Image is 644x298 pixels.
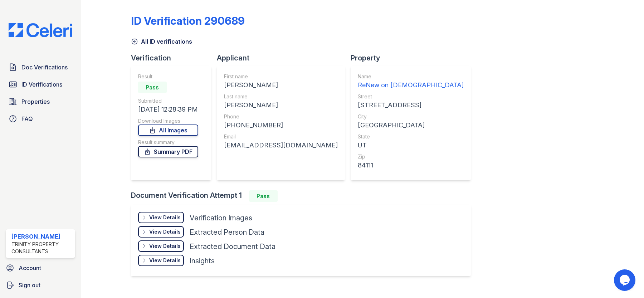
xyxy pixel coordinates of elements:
a: Name ReNew on [DEMOGRAPHIC_DATA] [358,73,464,90]
div: Pass [138,82,167,93]
div: Name [358,73,464,80]
div: Phone [224,113,338,120]
div: Document Verification Attempt 1 [131,190,477,202]
div: [DATE] 12:28:39 PM [138,104,198,114]
span: ID Verifications [21,80,62,89]
a: ID Verifications [6,77,75,92]
div: State [358,133,464,140]
div: [STREET_ADDRESS] [358,100,464,110]
div: [PERSON_NAME] [11,232,72,241]
div: Verification [131,53,217,63]
div: Submitted [138,97,198,104]
div: [EMAIL_ADDRESS][DOMAIN_NAME] [224,140,338,150]
a: Properties [6,94,75,109]
div: Street [358,93,464,100]
div: View Details [149,214,181,221]
div: Verification Images [190,213,252,223]
span: Properties [21,97,50,106]
div: Applicant [217,53,351,63]
div: Result [138,73,198,80]
div: First name [224,73,338,80]
div: Trinity Property Consultants [11,241,72,255]
div: [PERSON_NAME] [224,100,338,110]
div: Download Images [138,117,198,124]
div: View Details [149,257,181,264]
div: UT [358,140,464,150]
span: FAQ [21,114,33,123]
div: City [358,113,464,120]
div: ReNew on [DEMOGRAPHIC_DATA] [358,80,464,90]
div: Extracted Person Data [190,227,264,237]
div: View Details [149,243,181,250]
img: CE_Logo_Blue-a8612792a0a2168367f1c8372b55b34899dd931a85d93a1a3d3e32e68fde9ad4.png [3,23,78,37]
iframe: chat widget [614,269,637,291]
div: Zip [358,153,464,160]
a: Doc Verifications [6,60,75,74]
span: Sign out [19,281,40,289]
div: Property [351,53,477,63]
div: Extracted Document Data [190,241,275,251]
div: Last name [224,93,338,100]
div: View Details [149,228,181,235]
div: [GEOGRAPHIC_DATA] [358,120,464,130]
div: [PHONE_NUMBER] [224,120,338,130]
a: FAQ [6,112,75,126]
a: Sign out [3,278,78,292]
span: Doc Verifications [21,63,68,72]
a: Account [3,261,78,275]
div: ID Verification 290689 [131,14,245,27]
div: Pass [249,190,278,202]
div: [PERSON_NAME] [224,80,338,90]
div: Result summary [138,139,198,146]
a: Summary PDF [138,146,198,157]
div: Insights [190,256,215,266]
a: All Images [138,124,198,136]
span: Account [19,264,41,272]
div: 84111 [358,160,464,170]
a: All ID verifications [131,37,192,46]
div: Email [224,133,338,140]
